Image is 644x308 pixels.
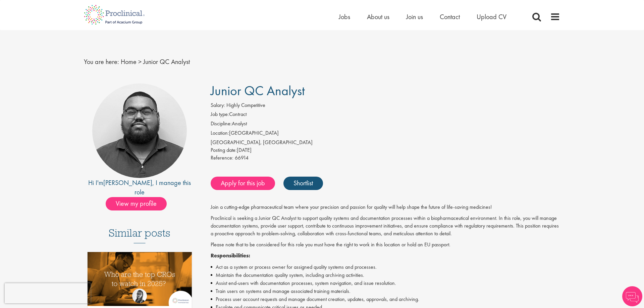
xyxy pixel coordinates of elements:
[121,57,137,66] a: breadcrumb link
[211,111,560,120] li: Contract
[211,177,275,190] a: Apply for this job
[211,146,560,154] div: [DATE]
[211,139,560,146] div: [GEOGRAPHIC_DATA], [GEOGRAPHIC_DATA]
[211,252,250,259] strong: Responsibilities:
[211,111,229,118] label: Job type:
[211,203,560,211] p: Join a cutting-edge pharmaceutical team where your precision and passion for quality will help sh...
[84,57,119,66] span: You are here:
[211,129,229,137] label: Location:
[211,129,560,139] li: [GEOGRAPHIC_DATA]
[440,12,460,21] a: Contact
[211,146,237,153] span: Posting date:
[211,120,232,128] label: Discipline:
[477,12,506,21] a: Upload CV
[211,279,560,287] li: Assist end-users with documentation processes, system navigation, and issue resolution.
[109,227,170,243] h3: Similar posts
[92,83,187,178] img: imeage of recruiter Ashley Bennett
[106,198,173,207] a: View my profile
[132,289,147,303] img: Theodora Savlovschi - Wicks
[235,154,249,161] span: 66914
[211,102,225,109] label: Salary:
[406,12,423,21] a: Join us
[226,102,265,109] span: Highly Competitive
[138,57,142,66] span: >
[211,263,560,271] li: Act as a system or process owner for assigned quality systems and processes.
[339,12,350,21] a: Jobs
[88,252,192,306] img: Top 10 CROs 2025 | Proclinical
[106,197,167,210] span: View my profile
[622,286,642,306] img: Chatbot
[103,178,152,187] a: [PERSON_NAME]
[211,154,233,162] label: Reference:
[211,287,560,295] li: Train users on systems and manage associated training materials.
[5,283,91,303] iframe: reCAPTCHA
[367,12,389,21] a: About us
[211,271,560,279] li: Maintain the documentation quality system, including archiving activities.
[211,241,560,249] p: Please note that to be considered for this role you must have the right to work in this location ...
[211,120,560,129] li: Analyst
[84,178,196,197] div: Hi I'm , I manage this role
[211,82,305,99] span: Junior QC Analyst
[283,177,323,190] a: Shortlist
[211,214,560,238] p: Proclinical is seeking a Junior QC Analyst to support quality systems and documentation processes...
[211,295,560,303] li: Process user account requests and manage document creation, updates, approvals, and archiving.
[143,57,190,66] span: Junior QC Analyst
